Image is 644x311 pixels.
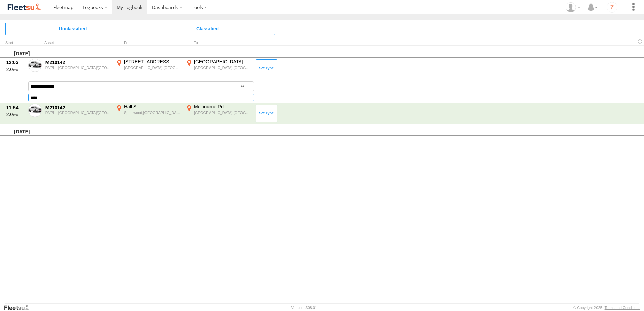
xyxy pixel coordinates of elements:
[4,304,35,311] a: Visit our Website
[194,104,251,110] div: Melbourne Rd
[140,23,275,35] span: Click to view Classified Trips
[115,59,182,78] label: Click to View Event Location
[45,105,111,111] div: M210142
[45,66,111,70] div: RVPL - [GEOGRAPHIC_DATA]/[GEOGRAPHIC_DATA]/[GEOGRAPHIC_DATA]
[124,65,181,70] div: [GEOGRAPHIC_DATA],[GEOGRAPHIC_DATA]
[6,66,25,72] div: 2.0
[194,59,251,65] div: [GEOGRAPHIC_DATA]
[185,41,252,45] div: To
[124,104,181,110] div: Hall St
[563,2,583,12] div: Anthony Winton
[124,110,181,115] div: Spotswood,[GEOGRAPHIC_DATA]
[7,3,42,12] img: fleetsu-logo-horizontal.svg
[185,104,252,123] label: Click to View Event Location
[636,38,644,45] span: Refresh
[115,41,182,45] div: From
[256,59,277,77] button: Click to Set
[607,2,617,13] i: ?
[291,306,317,310] div: Version: 308.01
[5,41,26,45] div: Click to Sort
[256,105,277,122] button: Click to Set
[6,111,25,117] div: 2.0
[6,59,25,65] div: 12:03
[115,104,182,123] label: Click to View Event Location
[194,65,251,70] div: [GEOGRAPHIC_DATA],[GEOGRAPHIC_DATA]
[124,59,181,65] div: [STREET_ADDRESS]
[45,111,111,115] div: RVPL - [GEOGRAPHIC_DATA]/[GEOGRAPHIC_DATA]/[GEOGRAPHIC_DATA]
[6,105,25,111] div: 11:54
[45,59,111,65] div: M210142
[5,23,140,35] span: Click to view Unclassified Trips
[185,59,252,78] label: Click to View Event Location
[573,306,640,310] div: © Copyright 2025 -
[605,306,640,310] a: Terms and Conditions
[44,41,112,45] div: Asset
[194,110,251,115] div: [GEOGRAPHIC_DATA],[GEOGRAPHIC_DATA]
